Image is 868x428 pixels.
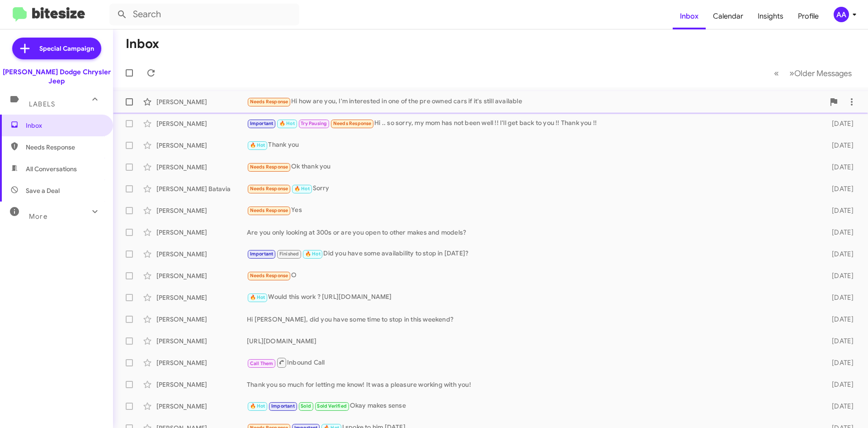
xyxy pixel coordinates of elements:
[156,402,247,411] div: [PERSON_NAME]
[247,315,817,324] div: Hi [PERSON_NAME], did you have some time to stop in this weekend?
[156,141,247,150] div: [PERSON_NAME]
[39,44,94,53] span: Special Campaign
[156,380,247,389] div: [PERSON_NAME]
[317,403,347,409] span: Sold Verified
[156,315,247,324] div: [PERSON_NAME]
[247,401,817,411] div: Okay makes sense
[769,64,784,82] button: Previous
[156,358,247,367] div: [PERSON_NAME]
[156,163,247,172] div: [PERSON_NAME]
[305,251,321,257] span: 🔥 Hot
[247,162,817,172] div: Ok thank you
[817,271,861,280] div: [DATE]
[817,293,861,302] div: [DATE]
[301,403,311,409] span: Sold
[247,183,817,194] div: Sorry
[789,67,794,79] span: »
[247,357,817,368] div: Inbound Call
[126,37,159,51] h1: Inbox
[247,337,817,346] div: [URL][DOMAIN_NAME]
[817,163,861,172] div: [DATE]
[12,38,101,59] a: Special Campaign
[817,141,861,150] div: [DATE]
[817,206,861,215] div: [DATE]
[250,164,288,170] span: Needs Response
[817,380,861,389] div: [DATE]
[26,143,103,152] span: Needs Response
[250,251,274,257] span: Important
[250,294,265,300] span: 🔥 Hot
[156,271,247,280] div: [PERSON_NAME]
[784,64,857,82] button: Next
[250,186,288,192] span: Needs Response
[294,186,310,192] span: 🔥 Hot
[247,205,817,216] div: Yes
[817,337,861,346] div: [DATE]
[750,3,791,29] a: Insights
[794,68,852,78] span: Older Messages
[301,120,327,126] span: Try Pausing
[271,403,295,409] span: Important
[247,96,825,107] div: Hi how are you, I'm interested in one of the pre owned cars if it's still available
[156,293,247,302] div: [PERSON_NAME]
[817,228,861,237] div: [DATE]
[156,184,247,193] div: [PERSON_NAME] Batavia
[247,228,817,237] div: Are you only looking at 300s or are you open to other makes and models?
[156,337,247,346] div: [PERSON_NAME]
[156,97,247,106] div: [PERSON_NAME]
[247,140,817,150] div: Thank you
[817,250,861,259] div: [DATE]
[834,7,849,22] div: AA
[26,164,77,173] span: All Conversations
[247,270,817,281] div: O
[791,3,826,29] a: Profile
[156,206,247,215] div: [PERSON_NAME]
[109,4,299,25] input: Search
[706,3,750,29] a: Calendar
[250,207,288,213] span: Needs Response
[250,361,274,366] span: Call Them
[250,142,265,148] span: 🔥 Hot
[279,120,295,126] span: 🔥 Hot
[817,402,861,411] div: [DATE]
[29,100,55,108] span: Labels
[333,120,372,126] span: Needs Response
[817,184,861,193] div: [DATE]
[29,212,47,221] span: More
[817,119,861,128] div: [DATE]
[250,273,288,279] span: Needs Response
[156,228,247,237] div: [PERSON_NAME]
[673,3,706,29] a: Inbox
[247,249,817,259] div: Did you have some availability to stop in [DATE]?
[826,7,858,22] button: AA
[769,64,857,82] nav: Page navigation example
[250,403,265,409] span: 🔥 Hot
[156,250,247,259] div: [PERSON_NAME]
[817,315,861,324] div: [DATE]
[817,358,861,367] div: [DATE]
[247,380,817,389] div: Thank you so much for letting me know! It was a pleasure working with you!
[26,121,103,130] span: Inbox
[250,120,274,126] span: Important
[156,119,247,128] div: [PERSON_NAME]
[250,99,288,105] span: Needs Response
[26,186,60,195] span: Save a Deal
[774,67,779,79] span: «
[247,292,817,303] div: Would this work ? [URL][DOMAIN_NAME]
[279,251,299,257] span: Finished
[247,118,817,129] div: Hi .. so sorry, my mom has not been well !! I'll get back to you !! Thank you !!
